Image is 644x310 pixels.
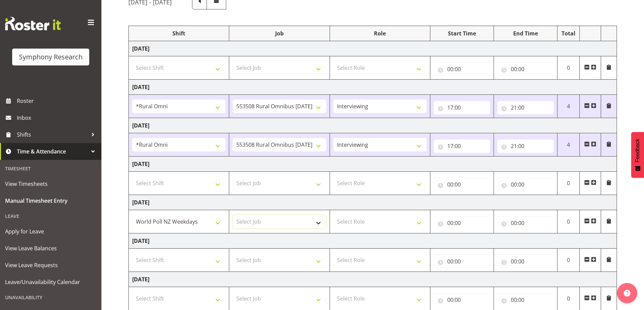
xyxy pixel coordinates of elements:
input: Click to select... [497,293,554,307]
button: Feedback - Show survey [631,132,644,178]
input: Click to select... [434,101,490,114]
input: Click to select... [434,293,490,307]
td: [DATE] [129,41,617,56]
input: Click to select... [497,62,554,76]
div: Timesheet [2,162,100,175]
td: 0 [557,172,580,195]
a: Apply for Leave [2,223,100,240]
input: Click to select... [434,255,490,268]
div: Unavailability [2,290,100,304]
td: 4 [557,95,580,118]
span: Roster [17,96,98,106]
a: View Timesheets [2,175,100,192]
td: 0 [557,210,580,233]
span: Apply for Leave [5,226,96,236]
a: View Leave Balances [2,240,100,257]
input: Click to select... [434,139,490,153]
div: Role [333,29,427,37]
span: Feedback [635,139,641,162]
div: Leave [2,209,100,223]
td: [DATE] [129,233,617,249]
td: [DATE] [129,272,617,287]
span: Shifts [17,130,88,140]
span: Time & Attendance [17,146,88,157]
td: 0 [557,249,580,272]
span: Inbox [17,113,98,123]
input: Click to select... [497,255,554,268]
td: 0 [557,56,580,80]
div: Job [233,29,326,37]
td: [DATE] [129,80,617,95]
input: Click to select... [434,178,490,191]
div: Symphony Research [19,52,82,62]
img: help-xxl-2.png [624,290,630,297]
input: Click to select... [497,139,554,153]
span: View Leave Requests [5,260,96,270]
div: Total [561,29,576,37]
input: Click to select... [497,178,554,191]
span: View Leave Balances [5,243,96,253]
input: Click to select... [434,62,490,76]
img: Rosterit website logo [5,17,61,30]
span: View Timesheets [5,179,96,189]
input: Click to select... [497,216,554,230]
div: End Time [497,29,554,37]
input: Click to select... [434,216,490,230]
div: Shift [132,29,225,37]
td: [DATE] [129,157,617,172]
a: Leave/Unavailability Calendar [2,274,100,290]
td: [DATE] [129,195,617,210]
td: 4 [557,133,580,157]
a: View Leave Requests [2,257,100,274]
span: Leave/Unavailability Calendar [5,277,96,287]
input: Click to select... [497,101,554,114]
td: [DATE] [129,118,617,133]
span: Manual Timesheet Entry [5,196,96,206]
a: Manual Timesheet Entry [2,192,100,209]
div: Start Time [434,29,490,37]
